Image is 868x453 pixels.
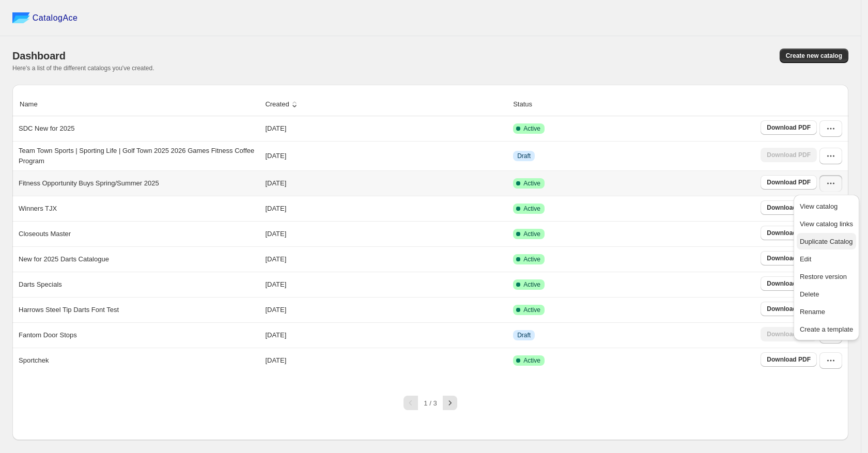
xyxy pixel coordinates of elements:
a: Download PDF [761,302,817,316]
span: View catalog links [800,220,853,228]
span: CatalogAce [33,13,78,23]
td: [DATE] [262,141,510,170]
a: Download PDF [761,120,817,135]
span: Download PDF [767,305,811,313]
p: Darts Specials [19,279,62,290]
a: Download PDF [761,251,817,265]
td: [DATE] [262,322,510,348]
td: [DATE] [262,170,510,196]
span: Rename [800,308,825,316]
span: Create a template [800,325,853,333]
span: Draft [517,331,531,339]
span: Dashboard [12,50,66,61]
span: Draft [517,152,531,160]
img: catalog ace [12,12,30,23]
td: [DATE] [262,116,510,141]
span: Download PDF [767,178,811,186]
button: Create new catalog [780,49,848,63]
td: [DATE] [262,348,510,373]
p: Sportchek [19,355,49,366]
td: [DATE] [262,221,510,246]
p: Winners TJX [19,204,57,214]
a: Download PDF [761,352,817,367]
a: Download PDF [761,200,817,215]
span: Edit [800,255,811,263]
td: [DATE] [262,196,510,221]
p: SDC New for 2025 [19,123,74,134]
span: Duplicate Catalog [800,238,853,245]
span: Active [523,255,540,263]
p: Closeouts Master [19,229,71,239]
span: Here's a list of the different catalogs you've created. [12,65,154,72]
span: Download PDF [767,254,811,262]
span: Active [523,205,540,213]
a: Download PDF [761,175,817,190]
p: Team Town Sports | Sporting Life | Golf Town 2025 2026 Games Fitness Coffee Program [19,146,263,166]
button: Name [18,95,50,114]
a: Download PDF [761,226,817,240]
span: Active [523,179,540,188]
span: Download PDF [767,355,811,364]
span: Restore version [800,273,847,280]
span: Download PDF [767,229,811,237]
td: [DATE] [262,246,510,272]
span: Active [523,230,540,238]
p: Fantom Door Stops [19,330,77,340]
span: View catalog [800,202,838,210]
span: Download PDF [767,204,811,212]
span: 1 / 3 [424,399,437,407]
td: [DATE] [262,272,510,297]
span: Download PDF [767,279,811,288]
td: [DATE] [262,297,510,322]
p: New for 2025 Darts Catalogue [19,254,109,264]
button: Created [263,95,301,114]
span: Delete [800,290,819,298]
p: Harrows Steel Tip Darts Font Test [19,305,119,315]
span: Active [523,356,540,365]
span: Active [523,280,540,289]
span: Download PDF [767,123,811,132]
span: Active [523,124,540,133]
button: Status [512,95,544,114]
span: Create new catalog [786,52,842,60]
a: Download PDF [761,276,817,291]
span: Active [523,306,540,314]
p: Fitness Opportunity Buys Spring/Summer 2025 [19,178,159,189]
